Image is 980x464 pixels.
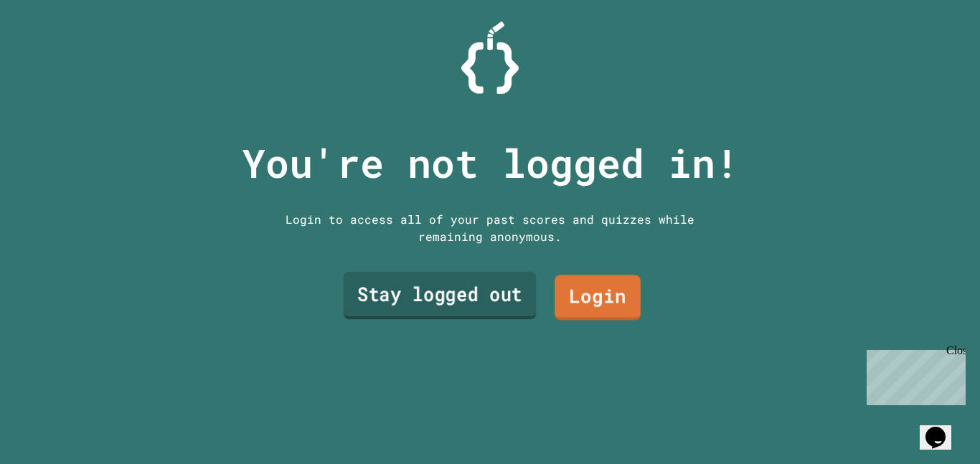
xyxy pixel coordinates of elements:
[861,344,966,405] iframe: chat widget
[344,272,537,319] a: Stay logged out
[555,275,641,321] a: Login
[242,133,739,193] p: You're not logged in!
[920,407,966,450] iframe: chat widget
[275,211,705,245] div: Login to access all of your past scores and quizzes while remaining anonymous.
[6,6,99,91] div: Chat with us now!Close
[461,22,519,94] img: Logo.svg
